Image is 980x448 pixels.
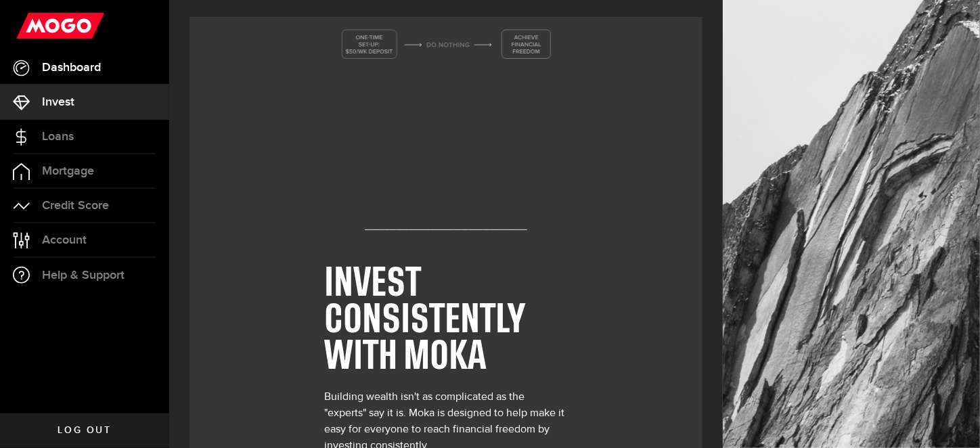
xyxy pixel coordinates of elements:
[42,62,101,74] span: Dashboard
[11,5,51,46] button: Open LiveChat chat widget
[42,200,109,212] span: Credit Score
[42,165,94,177] span: Mortgage
[58,426,111,435] span: Log out
[42,269,125,282] span: Help & Support
[324,266,568,376] h1: INVEST CONSISTENTLY WITH MOKA
[42,131,74,143] span: Loans
[42,96,74,108] span: Invest
[42,234,87,246] span: Account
